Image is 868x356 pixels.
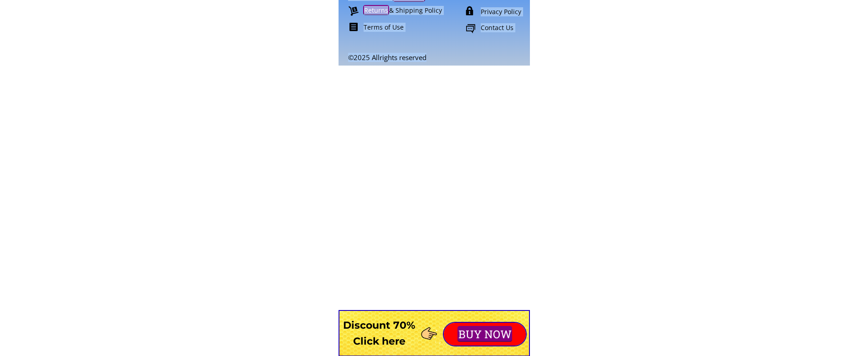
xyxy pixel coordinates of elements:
[363,6,459,15] p: & Shipping Policy
[348,53,526,61] h1: ©2025 Allrights reserved
[364,23,460,32] p: Terms of Use
[481,7,545,16] p: Privacy Policy
[481,23,548,32] p: Contact Us
[339,317,420,349] h3: Discount 70% Click here
[363,5,389,15] mark: Returns
[457,326,512,342] mark: BUY NOW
